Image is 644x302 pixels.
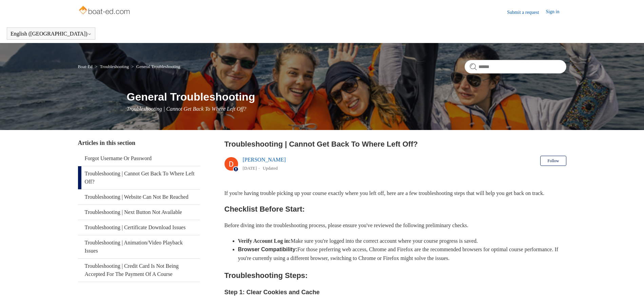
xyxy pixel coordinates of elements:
[78,259,200,282] a: Troubleshooting | Credit Card Is Not Being Accepted For The Payment Of A Course
[546,8,566,16] a: Sign in
[100,64,129,69] a: Troubleshooting
[263,166,278,171] li: Updated
[127,106,247,112] span: Troubleshooting | Cannot Get Back To Where Left Off?
[78,4,132,18] img: Boat-Ed Help Center home page
[78,64,93,69] a: Boat-Ed
[238,245,566,262] li: For those preferring web access, Chrome and Firefox are the recommended browsers for optimal cour...
[78,205,200,220] a: Troubleshooting | Next Button Not Available
[78,166,200,189] a: Troubleshooting | Cannot Get Back To Where Left Off?
[225,287,566,297] h3: Step 1: Clear Cookies and Cache
[136,64,180,69] a: General Troubleshooting
[243,157,286,163] a: [PERSON_NAME]
[78,235,200,258] a: Troubleshooting | Animation/Video Playback Issues
[238,246,297,252] strong: Browser Compatibility:
[225,221,566,230] p: Before diving into the troubleshooting process, please ensure you've reviewed the following preli...
[243,166,257,171] time: 05/14/2024, 13:31
[238,237,566,245] li: Make sure you're logged into the correct account where your course progress is saved.
[540,156,566,166] button: Follow Article
[225,189,566,198] p: If you're having trouble picking up your course exactly where you left off, here are a few troubl...
[225,203,566,215] h2: Checklist Before Start:
[78,220,200,235] a: Troubleshooting | Certificate Download Issues
[11,31,92,37] button: English ([GEOGRAPHIC_DATA])
[465,60,566,73] input: Search
[94,64,130,69] li: Troubleshooting
[225,269,566,281] h2: Troubleshooting Steps:
[78,139,135,146] span: Articles in this section
[130,64,180,69] li: General Troubleshooting
[238,238,291,244] strong: Verify Account Log in:
[225,138,566,150] h2: Troubleshooting | Cannot Get Back To Where Left Off?
[78,190,200,204] a: Troubleshooting | Website Can Not Be Reached
[507,9,546,16] a: Submit a request
[78,64,94,69] li: Boat-Ed
[127,89,566,105] h1: General Troubleshooting
[621,279,639,297] div: Live chat
[78,151,200,166] a: Forgot Username Or Password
